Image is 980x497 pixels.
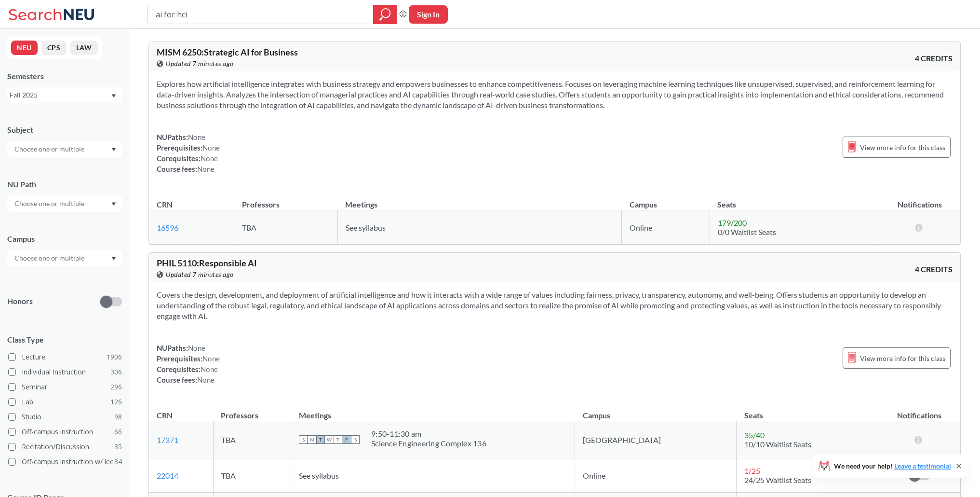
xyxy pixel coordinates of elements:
[157,471,178,480] a: 22014
[351,435,360,444] span: S
[710,190,879,210] th: Seats
[157,410,173,421] div: CRN
[8,456,122,468] label: Off-campus instruction w/ lec
[7,250,122,266] div: Dropdown arrow
[155,6,366,23] input: Class, professor, course number, "phrase"
[213,458,291,493] td: TBA
[166,58,234,69] span: Updated 7 minutes ago
[10,252,91,264] input: Choose one or multiple
[166,269,234,280] span: Updated 7 minutes ago
[202,354,220,363] span: None
[860,141,945,153] span: View more info for this class
[371,429,486,439] div: 9:50 - 11:30 am
[744,475,811,484] span: 24/25 Waitlist Seats
[718,227,776,236] span: 0/0 Waitlist Seats
[575,400,737,421] th: Campus
[8,426,122,438] label: Off-campus instruction
[8,366,122,378] label: Individual Instruction
[10,143,91,155] input: Choose one or multiple
[744,430,765,440] span: 35 / 40
[879,190,960,210] th: Notifications
[213,421,291,458] td: TBA
[157,199,173,210] div: CRN
[308,435,316,444] span: M
[157,258,257,268] span: PHIL 5110 : Responsible AI
[744,440,811,449] span: 10/10 Waitlist Seats
[114,456,122,467] span: 34
[342,435,351,444] span: F
[379,8,391,21] svg: magnifying glass
[7,234,122,244] div: Campus
[157,223,178,232] a: 16596
[7,195,122,212] div: Dropdown arrow
[10,198,91,209] input: Choose one or multiple
[110,382,122,392] span: 296
[373,5,397,24] div: magnifying glass
[10,90,110,100] div: Fall 2025
[316,435,325,444] span: T
[188,133,205,141] span: None
[201,154,218,163] span: None
[7,334,122,345] span: Class Type
[234,210,338,245] td: TBA
[575,458,737,493] td: Online
[7,87,122,103] div: Fall 2025Dropdown arrow
[213,400,291,421] th: Professors
[834,463,951,469] span: We need your help!
[111,148,116,152] svg: Dropdown arrow
[371,439,486,448] div: Science Engineering Complex 136
[157,435,178,444] a: 17371
[299,435,308,444] span: S
[7,179,122,190] div: NU Path
[107,352,122,362] span: 1906
[111,257,116,261] svg: Dropdown arrow
[114,427,122,437] span: 66
[202,143,220,152] span: None
[110,397,122,407] span: 126
[291,400,575,421] th: Meetings
[7,71,122,82] div: Semesters
[337,190,621,210] th: Meetings
[201,365,218,373] span: None
[744,466,760,475] span: 1 / 25
[70,41,98,55] button: LAW
[157,132,220,174] div: NUPaths: Prerequisites: Corequisites: Course fees:
[299,471,339,480] span: See syllabus
[197,165,215,173] span: None
[157,343,220,385] div: NUPaths: Prerequisites: Corequisites: Course fees:
[8,351,122,363] label: Lecture
[915,53,953,64] span: 4 CREDITS
[111,94,116,98] svg: Dropdown arrow
[622,210,710,245] td: Online
[157,290,953,321] section: Covers the design, development, and deployment of artificial intelligence and how it interacts wi...
[737,400,879,421] th: Seats
[7,296,33,307] p: Honors
[409,5,448,24] button: Sign In
[157,47,298,57] span: MISM 6250 : Strategic AI for Business
[111,202,116,206] svg: Dropdown arrow
[188,344,205,352] span: None
[8,396,122,408] label: Lab
[915,264,953,275] span: 4 CREDITS
[197,375,215,384] span: None
[41,41,67,55] button: CPS
[114,412,122,422] span: 98
[860,352,945,364] span: View more info for this class
[7,124,122,135] div: Subject
[334,435,342,444] span: T
[325,435,334,444] span: W
[234,190,338,210] th: Professors
[114,442,122,452] span: 35
[575,421,737,458] td: [GEOGRAPHIC_DATA]
[8,381,122,393] label: Seminar
[879,400,960,421] th: Notifications
[894,462,951,470] a: Leave a testimonial
[110,367,122,377] span: 306
[11,41,38,55] button: NEU
[622,190,710,210] th: Campus
[157,79,953,110] section: Explores how artificial intelligence integrates with business strategy and empowers businesses to...
[8,411,122,423] label: Studio
[7,141,122,157] div: Dropdown arrow
[8,441,122,453] label: Recitation/Discussion
[718,218,747,227] span: 179 / 200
